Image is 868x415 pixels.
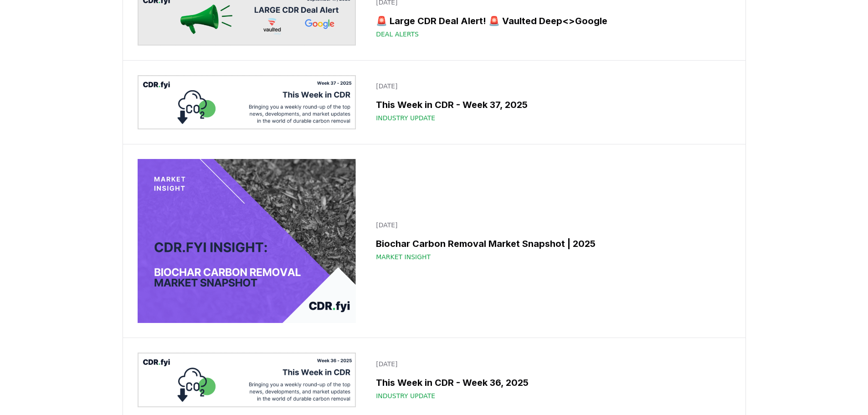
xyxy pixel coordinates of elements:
span: Deal Alerts [376,30,419,39]
span: Industry Update [376,391,435,400]
h3: This Week in CDR - Week 37, 2025 [376,98,725,112]
img: Biochar Carbon Removal Market Snapshot | 2025 blog post image [138,159,356,323]
a: [DATE]Biochar Carbon Removal Market Snapshot | 2025Market Insight [370,215,730,267]
h3: This Week in CDR - Week 36, 2025 [376,376,725,389]
span: Industry Update [376,113,435,123]
p: [DATE] [376,220,725,230]
a: [DATE]This Week in CDR - Week 36, 2025Industry Update [370,354,730,406]
h3: 🚨 Large CDR Deal Alert! 🚨 Vaulted Deep<>Google [376,14,725,28]
p: [DATE] [376,359,725,369]
a: [DATE]This Week in CDR - Week 37, 2025Industry Update [370,76,730,128]
p: [DATE] [376,82,725,91]
span: Market Insight [376,252,431,261]
img: This Week in CDR - Week 37, 2025 blog post image [138,75,356,130]
h3: Biochar Carbon Removal Market Snapshot | 2025 [376,237,725,251]
img: This Week in CDR - Week 36, 2025 blog post image [138,353,356,407]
